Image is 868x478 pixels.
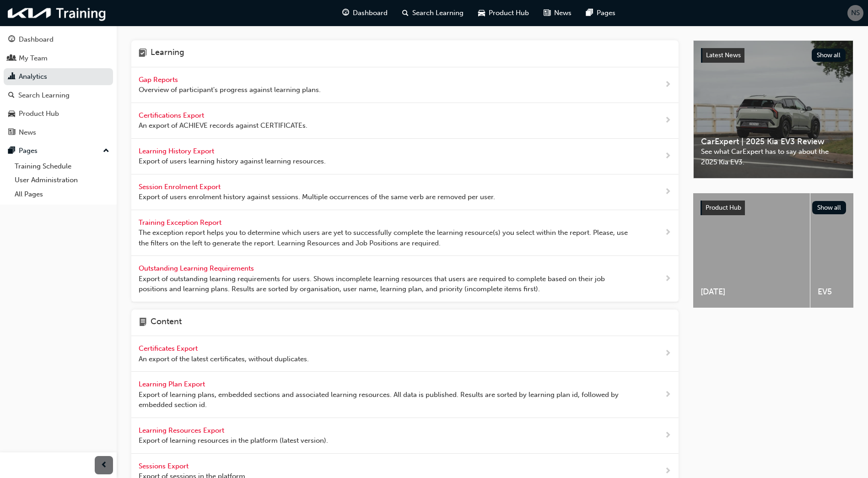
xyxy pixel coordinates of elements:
[131,139,679,174] a: Learning History Export Export of users learning history against learning resources.next-icon
[664,227,671,239] span: next-icon
[353,8,388,18] span: Dashboard
[19,127,36,138] div: News
[851,8,860,18] span: NS
[151,317,182,329] h4: Content
[139,120,307,131] span: An export of ACHIEVE records against CERTIFICATEs.
[478,7,485,19] span: car-icon
[706,204,741,212] span: Product Hub
[139,462,190,470] span: Sessions Export
[8,147,15,155] span: pages-icon
[701,136,846,147] span: CarExpert | 2025 Kia EV3 Review
[19,53,48,64] div: My Team
[701,201,846,215] a: Product HubShow all
[664,273,671,285] span: next-icon
[664,186,671,198] span: next-icon
[554,8,571,18] span: News
[19,34,54,45] div: Dashboard
[812,49,846,62] button: Show all
[139,354,309,364] span: An export of the latest certificates, without duplicates.
[471,4,536,22] a: car-iconProduct Hub
[131,256,679,302] a: Outstanding Learning Requirements Export of outstanding learning requirements for users. Shows in...
[342,7,349,19] span: guage-icon
[139,317,147,329] span: page-icon
[664,466,671,477] span: next-icon
[139,85,321,95] span: Overview of participant's progress against learning plans.
[139,147,216,155] span: Learning History Export
[579,4,623,22] a: pages-iconPages
[139,344,199,353] span: Certificates Export
[664,115,671,126] span: next-icon
[664,79,671,91] span: next-icon
[489,8,529,18] span: Product Hub
[131,174,679,210] a: Session Enrolment Export Export of users enrolment history against sessions. Multiple occurrences...
[139,156,326,167] span: Export of users learning history against learning resources.
[586,7,593,19] span: pages-icon
[4,29,113,142] button: DashboardMy TeamAnalyticsSearch LearningProduct HubNews
[139,76,180,84] span: Gap Reports
[8,110,15,118] span: car-icon
[151,48,184,60] h4: Learning
[395,4,471,22] a: search-iconSearch Learning
[335,4,395,22] a: guage-iconDashboard
[139,380,207,388] span: Learning Plan Export
[664,430,671,441] span: next-icon
[847,5,863,21] button: NS
[4,124,113,141] a: News
[4,105,113,122] a: Product Hub
[139,426,226,435] span: Learning Resources Export
[8,73,15,81] span: chart-icon
[19,109,59,119] div: Product Hub
[139,274,635,294] span: Export of outstanding learning requirements for users. Shows incomplete learning resources that u...
[131,336,679,372] a: Certificates Export An export of the latest certificates, without duplicates.next-icon
[19,146,38,156] div: Pages
[18,90,70,101] div: Search Learning
[4,50,113,67] a: My Team
[8,92,15,100] span: search-icon
[402,7,409,19] span: search-icon
[139,218,223,227] span: Training Exception Report
[693,193,810,308] a: [DATE]
[139,264,256,272] span: Outstanding Learning Requirements
[706,51,741,59] span: Latest News
[536,4,579,22] a: news-iconNews
[8,54,15,63] span: people-icon
[139,183,222,191] span: Session Enrolment Export
[4,31,113,48] a: Dashboard
[693,40,853,179] a: Latest NewsShow allCarExpert | 2025 Kia EV3 ReviewSee what CarExpert has to say about the 2025 Ki...
[664,348,671,359] span: next-icon
[664,151,671,162] span: next-icon
[4,87,113,104] a: Search Learning
[139,390,635,410] span: Export of learning plans, embedded sections and associated learning resources. All data is publis...
[11,159,113,174] a: Training Schedule
[8,36,15,44] span: guage-icon
[131,103,679,139] a: Certifications Export An export of ACHIEVE records against CERTIFICATEs.next-icon
[4,142,113,159] button: Pages
[131,67,679,103] a: Gap Reports Overview of participant's progress against learning plans.next-icon
[139,192,495,202] span: Export of users enrolment history against sessions. Multiple occurrences of the same verb are rem...
[664,389,671,401] span: next-icon
[11,187,113,201] a: All Pages
[701,48,846,63] a: Latest NewsShow all
[4,68,113,85] a: Analytics
[701,287,803,297] span: [DATE]
[139,48,147,60] span: learning-icon
[5,4,110,22] img: kia-training
[8,129,15,137] span: news-icon
[597,8,615,18] span: Pages
[11,173,113,187] a: User Administration
[139,228,635,248] span: The exception report helps you to determine which users are yet to successfully complete the lear...
[544,7,550,19] span: news-icon
[131,372,679,418] a: Learning Plan Export Export of learning plans, embedded sections and associated learning resource...
[139,111,206,119] span: Certifications Export
[131,210,679,256] a: Training Exception Report The exception report helps you to determine which users are yet to succ...
[812,201,846,214] button: Show all
[412,8,464,18] span: Search Learning
[101,460,108,471] span: prev-icon
[701,147,846,167] span: See what CarExpert has to say about the 2025 Kia EV3.
[139,435,328,446] span: Export of learning resources in the platform (latest version).
[103,145,109,157] span: up-icon
[131,418,679,454] a: Learning Resources Export Export of learning resources in the platform (latest version).next-icon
